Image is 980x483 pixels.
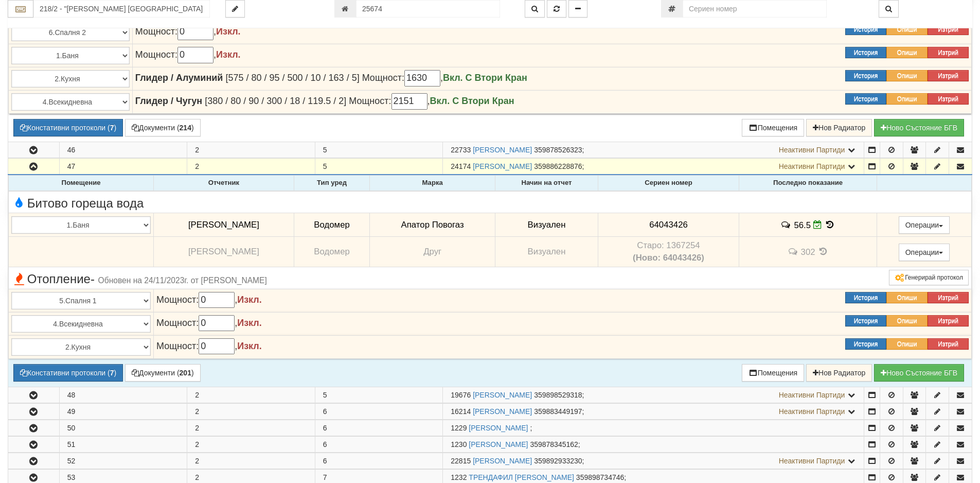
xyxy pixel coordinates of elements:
[443,142,864,158] td: ;
[187,159,315,175] td: 2
[928,93,969,105] button: Изтрий
[739,176,877,191] th: Последно показание
[135,26,241,37] span: Мощност: ,
[813,220,822,229] i: Редакция Отчет към 01/10/2025
[451,473,467,481] span: Партида №
[188,247,259,256] span: [PERSON_NAME]
[469,473,574,481] a: ТРЕНДАФИЛ [PERSON_NAME]
[59,420,187,436] td: 50
[649,220,688,230] span: 64043426
[576,473,624,481] span: 359898734746
[845,292,886,303] button: История
[187,387,315,403] td: 2
[443,453,864,469] td: ;
[59,159,187,175] td: 47
[188,220,259,230] span: [PERSON_NAME]
[323,440,327,449] span: 6
[534,457,582,465] span: 359892933230
[323,407,327,416] span: 6
[362,73,466,83] span: Мощност: ,
[845,315,886,326] button: История
[534,391,582,399] span: 359898529318
[928,338,969,350] button: Изтрий
[742,119,805,136] button: Помещения
[294,176,369,191] th: Тип уред
[135,73,223,83] strong: Глидер / Алуминий
[154,176,294,191] th: Отчетник
[801,247,815,257] span: 302
[451,440,467,449] span: Партида №
[780,220,794,230] span: История на забележките
[817,247,829,256] span: История на показанията
[443,73,463,83] b: Вкл.
[187,403,315,419] td: 2
[806,364,872,382] button: Нов Радиатор
[779,146,845,154] span: Неактивни Партиди
[530,440,578,449] span: 359878345162
[98,276,267,285] span: Обновен на 24/11/2023г. от [PERSON_NAME]
[886,47,928,58] button: Опиши
[451,391,471,399] span: Партида №
[110,369,114,377] b: 7
[237,295,262,305] b: Изкл.
[451,424,467,432] span: Партида №
[110,124,114,132] b: 7
[430,96,450,106] b: Вкл.
[886,93,928,105] button: Опиши
[495,237,598,267] td: Визуален
[11,197,144,210] span: Битово гореща вода
[845,47,886,58] button: История
[237,318,262,328] b: Изкл.
[473,146,532,154] a: [PERSON_NAME]
[473,391,532,399] a: [PERSON_NAME]
[125,364,201,382] button: Документи (201)
[11,272,267,286] span: Отопление
[886,338,928,350] button: Опиши
[886,315,928,326] button: Опиши
[59,142,187,158] td: 46
[187,453,315,469] td: 2
[13,364,123,382] button: Констативни протоколи (7)
[845,93,886,105] button: История
[473,407,532,416] a: [PERSON_NAME]
[451,146,471,154] span: Партида №
[294,213,369,237] td: Водомер
[598,176,739,191] th: Сериен номер
[59,453,187,469] td: 52
[779,457,845,465] span: Неактивни Партиди
[886,70,928,81] button: Опиши
[294,237,369,267] td: Водомер
[874,119,964,136] button: Новo Състояние БГВ
[370,176,495,191] th: Марка
[156,295,262,305] span: Мощност: ,
[779,391,845,399] span: Неактивни Партиди
[323,162,327,170] span: 5
[928,292,969,303] button: Изтрий
[135,49,241,60] span: Мощност: ,
[779,162,845,170] span: Неактивни Партиди
[928,47,969,58] button: Изтрий
[845,70,886,81] button: История
[156,318,262,328] span: Мощност: ,
[187,142,315,158] td: 2
[187,436,315,452] td: 2
[794,220,811,230] span: 56.5
[443,420,864,436] td: ;
[534,146,582,154] span: 359878526323
[824,220,835,230] span: История на показанията
[928,315,969,326] button: Изтрий
[899,244,950,261] button: Операции
[742,364,805,382] button: Помещения
[180,124,191,132] b: 214
[216,49,241,60] b: Изкл.
[451,407,471,416] span: Партида №
[495,213,598,237] td: Визуален
[323,391,327,399] span: 5
[59,436,187,452] td: 51
[534,407,582,416] span: 359883449197
[495,176,598,191] th: Начин на отчет
[928,24,969,35] button: Изтрий
[370,237,495,267] td: Друг
[135,96,202,106] strong: Глидер / Чугун
[886,24,928,35] button: Опиши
